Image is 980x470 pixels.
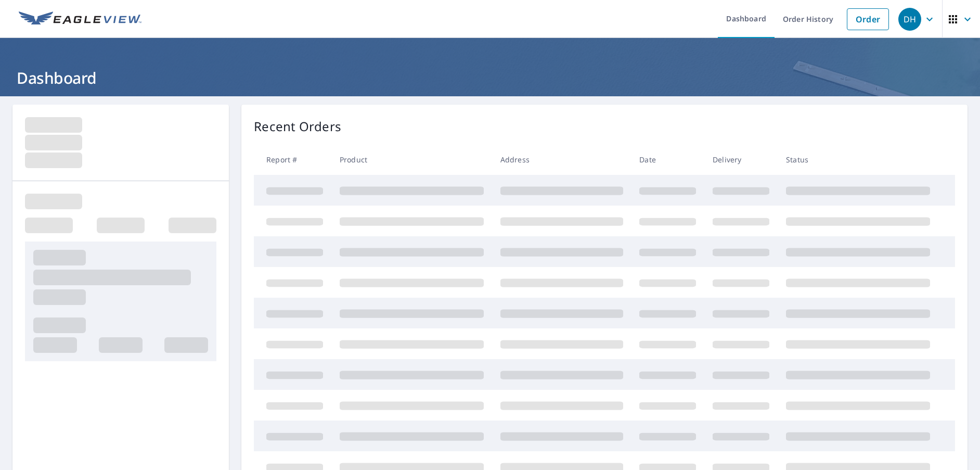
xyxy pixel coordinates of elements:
th: Date [631,144,704,175]
th: Status [778,144,938,175]
th: Product [331,144,492,175]
img: EV Logo [19,11,141,27]
th: Delivery [704,144,778,175]
div: DH [898,8,921,31]
a: Order [847,8,889,30]
h1: Dashboard [12,67,968,88]
p: Recent Orders [254,117,341,136]
th: Report # [254,144,331,175]
th: Address [492,144,631,175]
